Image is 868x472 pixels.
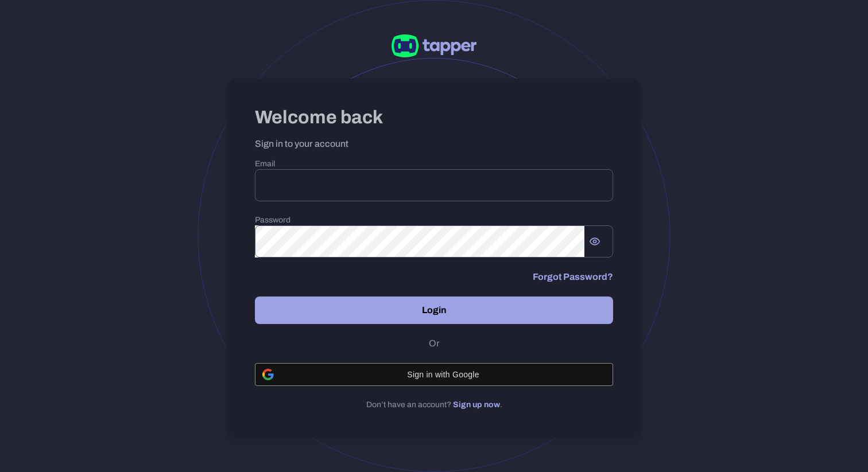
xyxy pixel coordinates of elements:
[426,338,443,349] span: Or
[533,271,613,283] a: Forgot Password?
[453,400,500,409] a: Sign up now
[255,106,613,129] h3: Welcome back
[255,400,613,410] p: Don’t have an account? .
[255,363,613,386] button: Sign in with Google
[584,231,605,252] button: Show password
[255,138,613,150] p: Sign in to your account
[255,159,613,169] h6: Email
[281,370,606,379] span: Sign in with Google
[255,215,613,225] h6: Password
[255,297,613,324] button: Login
